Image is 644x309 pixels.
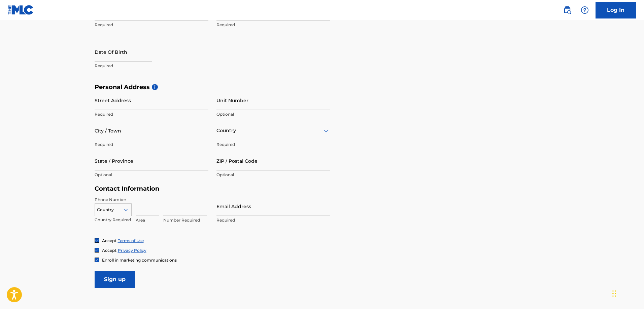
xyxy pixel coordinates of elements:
[216,142,330,148] p: Required
[95,238,99,242] img: checkbox
[216,111,330,117] p: Optional
[612,283,616,304] div: Drag
[118,248,146,253] a: Privacy Policy
[102,258,177,263] span: Enroll in marketing communications
[596,2,636,18] a: Log In
[561,3,574,17] a: Public Search
[95,217,132,223] p: Country Required
[563,6,571,14] img: search
[95,63,208,69] p: Required
[118,238,144,243] a: Terms of Use
[102,248,116,253] span: Accept
[610,277,644,309] iframe: Chat Widget
[102,238,116,243] span: Accept
[216,22,330,28] p: Required
[95,83,550,91] h5: Personal Address
[95,248,99,252] img: checkbox
[216,172,330,178] p: Optional
[95,142,208,148] p: Required
[95,22,208,28] p: Required
[95,111,208,117] p: Required
[95,271,135,288] input: Sign up
[152,84,158,90] span: i
[216,217,330,223] p: Required
[578,3,591,17] div: Help
[95,172,208,178] p: Optional
[8,5,34,15] img: MLC Logo
[95,185,330,193] h5: Contact Information
[95,258,99,262] img: checkbox
[163,217,207,223] p: Number Required
[136,217,159,223] p: Area
[581,6,589,14] img: help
